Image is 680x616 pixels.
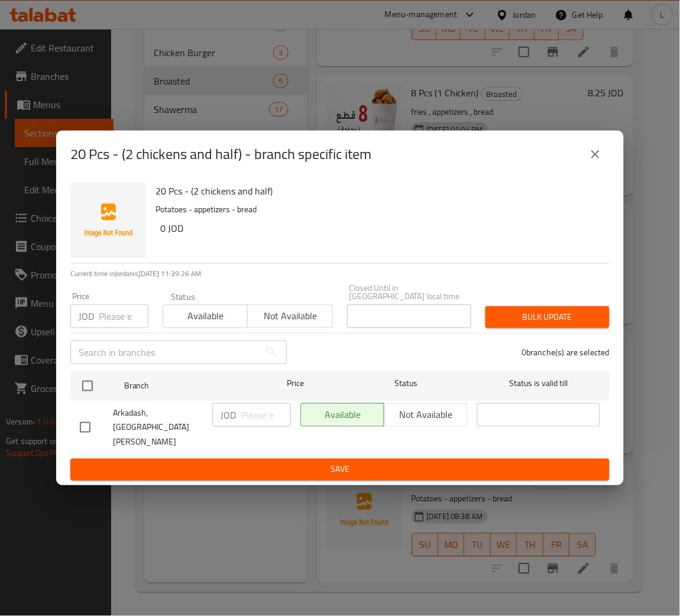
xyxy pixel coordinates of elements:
[581,140,610,168] button: close
[113,406,203,450] span: Arkadash, [GEOGRAPHIC_DATA][PERSON_NAME]
[70,268,610,279] p: Current time in Jordan is [DATE] 11:39:26 AM
[70,183,146,258] img: 20 Pcs - (2 chickens and half)
[168,307,243,325] span: Available
[160,220,600,236] h6: 0 JOD
[156,183,600,199] h6: 20 Pcs - (2 chickens and half)
[124,378,247,393] span: Branch
[252,307,328,325] span: Not available
[79,309,94,323] p: JOD
[163,304,248,328] button: Available
[522,346,610,358] p: 0 branche(s) are selected
[247,304,332,328] button: Not available
[485,306,610,328] button: Bulk update
[70,145,371,164] h2: 20 Pcs - (2 chickens and half) - branch specific item
[257,376,335,391] span: Price
[345,376,468,391] span: Status
[477,376,600,391] span: Status is valid till
[80,462,600,477] span: Save
[156,202,600,217] p: Potatoes - appetizers - bread
[495,310,600,325] span: Bulk update
[99,304,148,328] input: Please enter price
[70,459,610,481] button: Save
[221,408,236,422] p: JOD
[241,403,291,427] input: Please enter price
[70,341,260,364] input: Search in branches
